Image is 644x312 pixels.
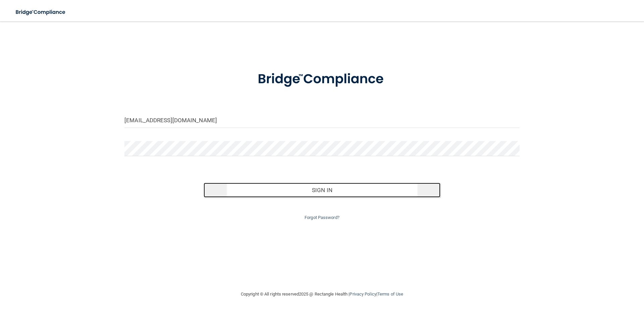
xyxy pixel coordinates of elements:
[377,292,403,297] a: Terms of Use
[124,113,520,128] input: Email
[200,283,444,305] div: Copyright © All rights reserved 2025 @ Rectangle Health | |
[10,5,72,19] img: bridge_compliance_login_screen.278c3ca4.svg
[350,292,376,297] a: Privacy Policy
[244,62,400,97] img: bridge_compliance_login_screen.278c3ca4.svg
[305,215,339,220] a: Forgot Password?
[204,183,441,197] button: Sign In
[528,264,636,291] iframe: Drift Widget Chat Controller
